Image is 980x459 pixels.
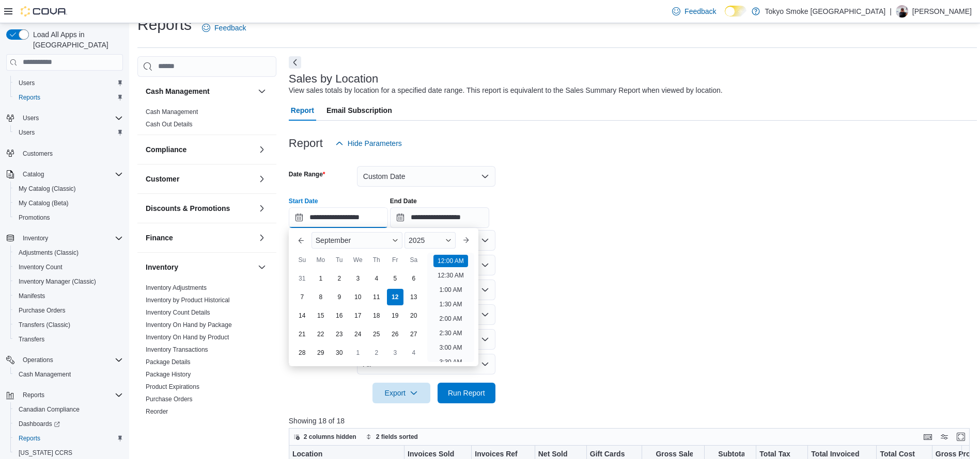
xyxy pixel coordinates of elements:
[14,290,49,302] a: Manifests
[14,211,54,224] a: Promotions
[481,261,489,269] button: Open list of options
[23,114,39,122] span: Users
[19,354,123,366] span: Operations
[387,270,403,287] div: day-5
[23,234,48,242] span: Inventory
[137,14,192,35] h1: Reports
[289,73,379,85] h3: Sales by Location
[368,289,385,305] div: day-11
[331,345,348,361] div: day-30
[19,199,69,207] span: My Catalog (Beta)
[146,420,172,428] a: Transfers
[14,368,75,381] a: Cash Management
[19,128,35,137] span: Users
[14,447,76,459] a: [US_STATE] CCRS
[19,434,40,442] span: Reports
[19,249,79,257] span: Adjustments (Classic)
[146,346,208,354] span: Inventory Transactions
[718,449,744,459] div: Subtotal
[435,284,466,296] li: 1:00 AM
[458,232,474,249] button: Next month
[390,207,489,228] input: Press the down key to open a popover containing a calendar.
[14,247,83,259] a: Adjustments (Classic)
[146,120,193,128] span: Cash Out Details
[294,289,310,305] div: day-7
[14,418,64,430] a: Dashboards
[146,108,198,116] a: Cash Management
[19,112,43,124] button: Users
[10,289,127,303] button: Manifests
[146,86,210,96] h3: Cash Management
[198,18,250,38] a: Feedback
[10,196,127,210] button: My Catalog (Beta)
[19,93,40,102] span: Reports
[435,298,466,310] li: 1:30 AM
[14,126,123,139] span: Users
[10,182,127,196] button: My Catalog (Classic)
[23,150,53,158] span: Customers
[289,416,977,426] p: Showing 18 of 18
[19,232,52,244] button: Inventory
[19,405,80,414] span: Canadian Compliance
[29,29,123,50] span: Load All Apps in [GEOGRAPHIC_DATA]
[294,345,310,361] div: day-28
[10,90,127,105] button: Reports
[256,173,268,185] button: Customer
[538,449,575,459] div: Net Sold
[656,449,693,459] div: Gross Sales
[438,383,495,403] button: Run Report
[304,433,356,441] span: 2 columns hidden
[350,252,366,268] div: We
[2,353,127,367] button: Operations
[2,111,127,125] button: Users
[368,326,385,342] div: day-25
[146,174,254,184] button: Customer
[10,303,127,318] button: Purchase Orders
[685,6,716,17] span: Feedback
[146,174,179,184] h3: Customer
[14,261,67,273] a: Inventory Count
[19,263,63,271] span: Inventory Count
[14,197,123,209] span: My Catalog (Beta)
[668,1,720,22] a: Feedback
[387,289,403,305] div: day-12
[362,431,422,443] button: 2 fields sorted
[146,284,207,291] a: Inventory Adjustments
[146,262,178,272] h3: Inventory
[2,388,127,402] button: Reports
[14,261,123,273] span: Inventory Count
[2,167,127,182] button: Catalog
[146,395,193,403] span: Purchase Orders
[19,147,57,160] a: Customers
[922,431,934,443] button: Keyboard shortcuts
[368,345,385,361] div: day-2
[331,307,348,324] div: day-16
[372,383,430,403] button: Export
[293,269,423,362] div: September, 2025
[14,432,44,445] a: Reports
[14,275,100,288] a: Inventory Manager (Classic)
[289,207,388,228] input: Press the down key to enter a popover containing a calendar. Press the escape key to close the po...
[406,270,422,287] div: day-6
[293,232,309,249] button: Previous Month
[289,137,323,150] h3: Report
[2,231,127,245] button: Inventory
[348,138,402,149] span: Hide Parameters
[292,449,393,459] div: Location
[146,144,254,155] button: Compliance
[146,333,229,341] span: Inventory On Hand by Product
[10,332,127,347] button: Transfers
[313,252,329,268] div: Mo
[14,211,123,224] span: Promotions
[14,77,123,89] span: Users
[313,307,329,324] div: day-15
[435,327,466,339] li: 2:30 AM
[379,383,424,403] span: Export
[331,252,348,268] div: Tu
[146,203,254,214] button: Discounts & Promotions
[10,402,127,417] button: Canadian Compliance
[137,282,276,434] div: Inventory
[146,144,186,155] h3: Compliance
[376,433,418,441] span: 2 fields sorted
[10,210,127,225] button: Promotions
